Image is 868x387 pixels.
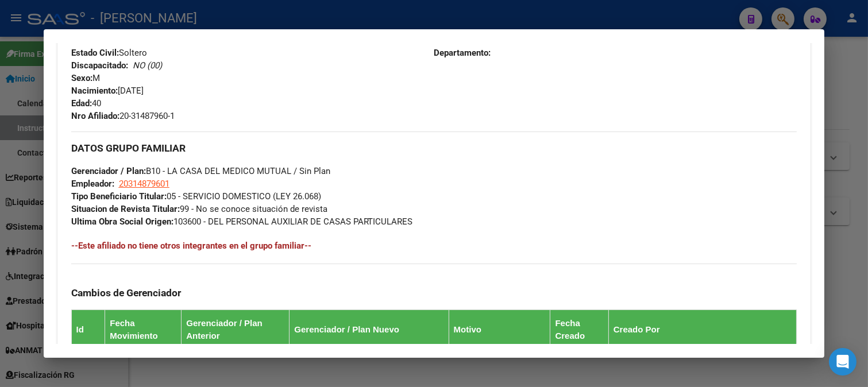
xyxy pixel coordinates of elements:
[71,166,330,176] span: B10 - LA CASA DEL MEDICO MUTUAL / Sin Plan
[71,73,92,83] strong: Sexo:
[71,166,146,176] strong: Gerenciador / Plan:
[71,86,144,96] span: [DATE]
[71,48,147,58] span: Soltero
[71,204,180,214] strong: Situacion de Revista Titular:
[71,111,175,121] span: 20-31487960-1
[71,48,119,58] strong: Estado Civil:
[71,191,321,202] span: 05 - SERVICIO DOMESTICO (LEY 26.068)
[434,35,491,45] span: Italia 221
[182,309,290,349] th: Gerenciador / Plan Anterior
[71,35,118,45] strong: Parentesco:
[434,48,491,58] strong: Departamento:
[434,35,456,45] strong: Calle:
[71,35,154,45] span: 0 - Titular
[71,98,101,109] span: 40
[71,111,119,121] strong: Nro Afiliado:
[449,309,550,349] th: Motivo
[71,73,100,83] span: M
[105,309,182,349] th: Fecha Movimiento
[608,309,797,349] th: Creado Por
[71,239,797,252] h4: --Este afiliado no tiene otros integrantes en el grupo familiar--
[71,204,327,214] span: 99 - No se conoce situación de revista
[71,142,797,154] h3: DATOS GRUPO FAMILIAR
[133,60,162,71] i: NO (00)
[71,309,105,349] th: Id
[550,309,608,349] th: Fecha Creado
[71,179,114,189] strong: Empleador:
[829,348,857,376] div: Open Intercom Messenger
[71,216,413,227] span: 103600 - DEL PERSONAL AUXILIAR DE CASAS PARTICULARES
[290,309,449,349] th: Gerenciador / Plan Nuevo
[71,287,797,299] h3: Cambios de Gerenciador
[71,60,128,71] strong: Discapacitado:
[119,179,169,189] span: 20314879601
[71,98,92,109] strong: Edad:
[71,191,167,202] strong: Tipo Beneficiario Titular:
[71,86,118,96] strong: Nacimiento:
[71,216,173,227] strong: Ultima Obra Social Origen:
